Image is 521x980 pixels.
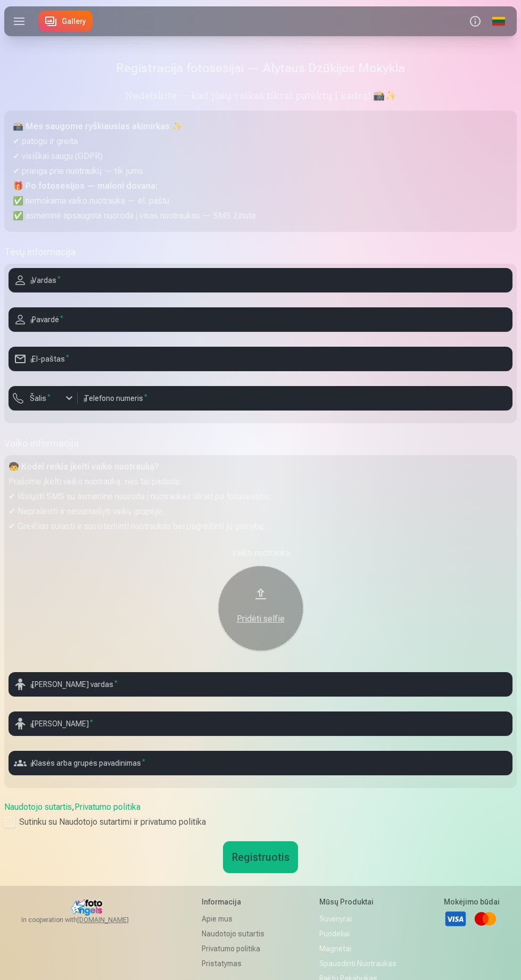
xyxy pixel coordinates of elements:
[4,801,517,828] div: ,
[464,6,487,36] button: Info
[13,149,508,164] p: ✔ visiškai saugu (GDPR)
[319,897,396,907] h5: Mūsų produktai
[487,6,510,36] a: Global
[13,208,508,223] p: ✅ asmeninė apsaugota nuoroda į visas nuotraukas — SMS žinute
[4,436,517,451] h5: Vaiko informacija
[21,916,154,924] span: In cooperation with
[4,802,72,812] a: Naudotojo sutartis
[319,911,396,926] a: Suvenyrai
[9,547,512,559] div: Vaiko nuotrauka
[75,802,140,812] a: Privatumo politika
[13,194,508,208] p: ✅ nemokama vaiko nuotrauka — el. paštu
[4,89,517,104] h5: Nedelskite — kad jūsų vaikas tikrai patektų į kadrą! 📸✨
[444,897,500,907] h5: Mokėjimo būdai
[223,841,298,873] button: Registruotis
[77,916,154,924] a: [DOMAIN_NAME]
[9,489,512,504] p: ✔ Išsiųsti SMS su asmenine nuoroda į nuotraukas iškart po fotosesijos;
[4,60,517,77] h1: Registracija fotosesijai — Alytaus Dzūkijos Mokykla
[444,907,467,931] a: Visa
[9,519,512,534] p: ✔ Greičiau surasti ir susisteminti nuotraukas bei pagreitinti jų gamybą.
[202,897,272,907] h5: Informacija
[474,907,497,931] a: Mastercard
[202,941,272,956] a: Privatumo politika
[202,911,272,926] a: Apie mus
[202,926,272,941] a: Naudotojo sutartis
[9,462,159,472] strong: 🧒 Kodėl reikia įkelti vaiko nuotrauką?
[13,121,183,131] strong: 📸 Mes saugome ryškiausias akimirkas ✨
[202,956,272,971] a: Pristatymas
[9,386,78,411] button: Šalis*
[13,181,158,191] strong: 🎁 Po fotosesijos — maloni dovana:
[229,613,293,625] div: Pridėti selfie
[319,956,396,971] a: Spausdinti nuotraukas
[4,245,517,259] h5: Tėvų informacija
[38,11,93,32] a: Gallery
[319,926,396,941] a: Puodeliai
[26,393,55,404] label: Šalis
[13,134,508,149] p: ✔ patogu ir greita
[218,566,303,651] button: Pridėti selfie
[319,941,396,956] a: Magnetai
[9,504,512,519] p: ✔ Nepraleisti ir nesumaišyti vaikų grupėje;
[9,474,512,489] p: Prašome įkelti vaiko nuotrauką, nes tai padeda:
[4,816,517,828] label: Sutinku su Naudotojo sutartimi ir privatumo politika
[13,164,508,179] p: ✔ prieiga prie nuotraukų — tik jums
